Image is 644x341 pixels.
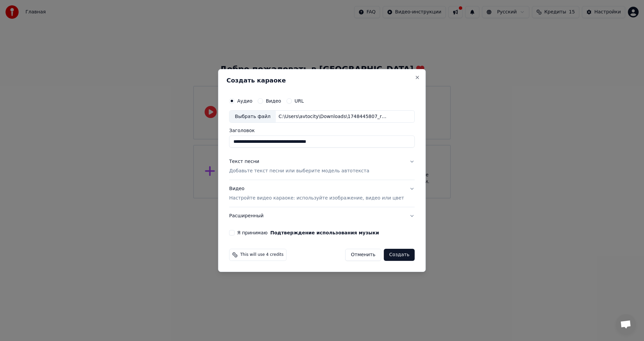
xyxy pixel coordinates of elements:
[294,99,304,103] label: URL
[229,180,415,207] button: ВидеоНастройте видео караоке: используйте изображение, видео или цвет
[226,77,417,83] h2: Создать караоке
[229,111,276,123] div: Выбрать файл
[237,99,252,103] label: Аудио
[266,99,281,103] label: Видео
[276,113,390,120] div: C:\Users\avtocity\Downloads\1748445807_rv-smaragdove-nebo[music+vocals].mp3
[229,128,415,133] label: Заголовок
[229,195,404,202] p: Настройте видео караоке: используйте изображение, видео или цвет
[229,159,259,165] div: Текст песни
[240,252,283,258] span: This will use 4 credits
[229,168,369,175] p: Добавьте текст песни или выберите модель автотекста
[345,249,381,261] button: Отменить
[229,207,415,225] button: Расширенный
[270,230,379,235] button: Я принимаю
[237,230,379,235] label: Я принимаю
[229,186,404,202] div: Видео
[384,249,415,261] button: Создать
[229,153,415,180] button: Текст песниДобавьте текст песни или выберите модель автотекста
